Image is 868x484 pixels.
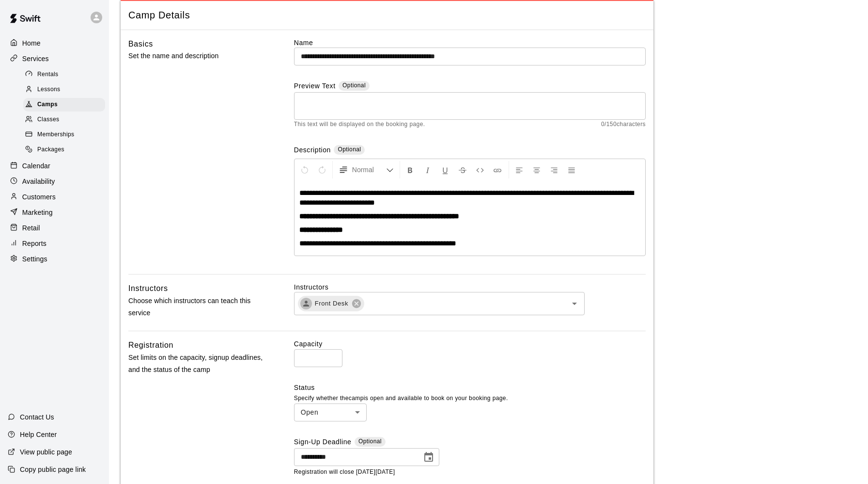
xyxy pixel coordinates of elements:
[128,339,173,352] h6: Registration
[309,299,354,308] span: Front Desk
[294,394,646,403] p: Specify whether the camp is open and available to book on your booking page.
[511,161,527,178] button: Left Align
[335,161,398,178] button: Formatting Options
[22,192,56,202] p: Customers
[128,295,263,319] p: Choose which instructors can teach this service
[8,51,101,66] a: Services
[419,448,438,467] button: Choose date, selected date is Dec 2, 2025
[563,161,580,178] button: Justify Align
[294,120,425,129] span: This text will be displayed on the booking page.
[128,9,646,22] span: Camp Details
[20,412,54,422] p: Contact Us
[37,130,74,140] span: Memberships
[128,352,263,376] p: Set limits on the capacity, signup deadlines, and the status of the camp
[8,221,101,235] a: Retail
[22,208,53,217] p: Marketing
[546,161,562,178] button: Right Align
[23,83,105,97] div: Lessons
[22,223,40,233] p: Retail
[338,146,361,153] span: Optional
[528,161,545,178] button: Center Align
[294,38,646,48] label: Name
[454,161,471,178] button: Format Strikethrough
[37,145,64,155] span: Packages
[22,239,46,248] p: Reports
[37,85,61,95] span: Lessons
[23,68,105,81] div: Rentals
[8,190,101,204] a: Customers
[23,98,105,112] div: Camps
[8,205,101,220] a: Marketing
[294,437,352,448] label: Sign-Up Deadline
[23,97,109,113] a: Camps
[128,50,263,62] p: Set the name and description
[23,128,105,142] div: Memberships
[294,81,336,92] label: Preview Text
[352,165,386,175] span: Normal
[23,82,109,97] a: Lessons
[294,339,646,349] label: Capacity
[300,298,312,309] div: Front Desk
[23,67,109,82] a: Rentals
[298,296,364,311] div: Front Desk
[128,38,153,50] h6: Basics
[20,430,57,439] p: Help Center
[296,161,313,178] button: Undo
[37,70,59,80] span: Rentals
[472,161,488,178] button: Insert Code
[294,282,646,292] label: Instructors
[342,82,366,89] span: Optional
[23,113,105,127] div: Classes
[601,120,646,129] span: 0 / 150 characters
[22,54,49,64] p: Services
[20,447,72,457] p: View public page
[8,174,101,189] a: Availability
[23,143,109,158] a: Packages
[20,465,86,474] p: Copy public page link
[419,161,436,178] button: Format Italics
[568,297,581,310] button: Open
[37,115,59,125] span: Classes
[314,161,330,178] button: Redo
[294,468,646,477] p: Registration will close [DATE][DATE]
[128,282,168,295] h6: Instructors
[294,145,331,156] label: Description
[489,161,506,178] button: Insert Link
[8,252,101,266] a: Settings
[294,383,646,392] label: Status
[37,100,58,110] span: Camps
[8,236,101,251] a: Reports
[23,113,109,128] a: Classes
[437,161,453,178] button: Format Underline
[294,403,367,421] div: Open
[22,38,41,48] p: Home
[22,177,55,186] p: Availability
[402,161,418,178] button: Format Bold
[23,143,105,157] div: Packages
[22,161,50,171] p: Calendar
[22,254,47,264] p: Settings
[23,128,109,143] a: Memberships
[358,438,382,445] span: Optional
[8,36,101,50] a: Home
[8,159,101,173] a: Calendar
